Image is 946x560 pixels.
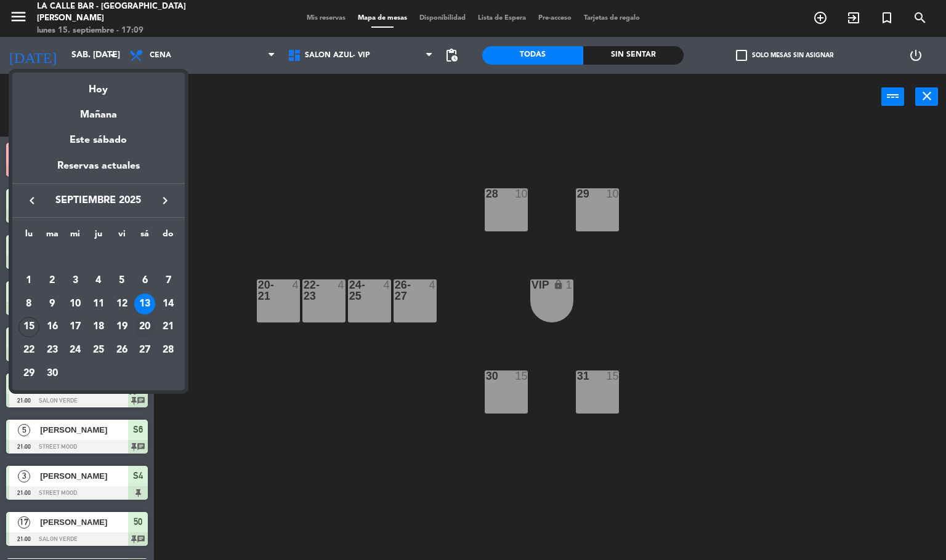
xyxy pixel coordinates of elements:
[42,363,63,384] div: 30
[42,270,63,291] div: 2
[17,292,41,316] td: 8 de septiembre de 2025
[18,270,39,291] div: 1
[134,269,157,292] td: 6 de septiembre de 2025
[42,340,63,361] div: 23
[87,292,110,316] td: 11 de septiembre de 2025
[111,317,132,338] div: 19
[42,317,63,338] div: 16
[63,316,87,339] td: 17 de septiembre de 2025
[12,158,185,183] div: Reservas actuales
[134,270,155,291] div: 6
[41,269,64,292] td: 2 de septiembre de 2025
[65,270,86,291] div: 3
[156,292,180,316] td: 14 de septiembre de 2025
[65,294,86,314] div: 10
[18,340,39,361] div: 22
[134,294,155,314] div: 13
[17,269,41,292] td: 1 de septiembre de 2025
[134,338,157,362] td: 27 de septiembre de 2025
[156,338,180,362] td: 28 de septiembre de 2025
[154,193,176,209] button: keyboard_arrow_right
[111,270,132,291] div: 5
[12,73,185,98] div: Hoy
[41,227,64,246] th: martes
[12,98,185,123] div: Mañana
[156,227,180,246] th: domingo
[42,294,63,314] div: 9
[41,292,64,316] td: 9 de septiembre de 2025
[110,269,134,292] td: 5 de septiembre de 2025
[110,227,134,246] th: viernes
[158,270,179,291] div: 7
[88,340,109,361] div: 25
[110,292,134,316] td: 12 de septiembre de 2025
[87,227,110,246] th: jueves
[111,340,132,361] div: 26
[158,193,172,208] i: keyboard_arrow_right
[87,338,110,362] td: 25 de septiembre de 2025
[63,338,87,362] td: 24 de septiembre de 2025
[63,269,87,292] td: 3 de septiembre de 2025
[156,269,180,292] td: 7 de septiembre de 2025
[17,362,41,385] td: 29 de septiembre de 2025
[17,316,41,339] td: 15 de septiembre de 2025
[88,270,109,291] div: 4
[18,294,39,314] div: 8
[65,317,86,338] div: 17
[134,316,157,339] td: 20 de septiembre de 2025
[156,316,180,339] td: 21 de septiembre de 2025
[63,292,87,316] td: 10 de septiembre de 2025
[87,316,110,339] td: 18 de septiembre de 2025
[17,338,41,362] td: 22 de septiembre de 2025
[21,193,43,209] button: keyboard_arrow_left
[111,294,132,314] div: 12
[88,317,109,338] div: 18
[134,227,157,246] th: sábado
[43,193,154,209] span: septiembre 2025
[65,340,86,361] div: 24
[12,123,185,158] div: Este sábado
[63,227,87,246] th: miércoles
[134,317,155,338] div: 20
[17,246,180,270] td: SEP.
[110,316,134,339] td: 19 de septiembre de 2025
[18,363,39,384] div: 29
[87,269,110,292] td: 4 de septiembre de 2025
[158,340,179,361] div: 28
[41,362,64,385] td: 30 de septiembre de 2025
[110,338,134,362] td: 26 de septiembre de 2025
[88,294,109,314] div: 11
[41,316,64,339] td: 16 de septiembre de 2025
[17,227,41,246] th: lunes
[41,338,64,362] td: 23 de septiembre de 2025
[158,294,179,314] div: 14
[134,292,157,316] td: 13 de septiembre de 2025
[25,193,39,208] i: keyboard_arrow_left
[158,317,179,338] div: 21
[18,317,39,338] div: 15
[134,340,155,361] div: 27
